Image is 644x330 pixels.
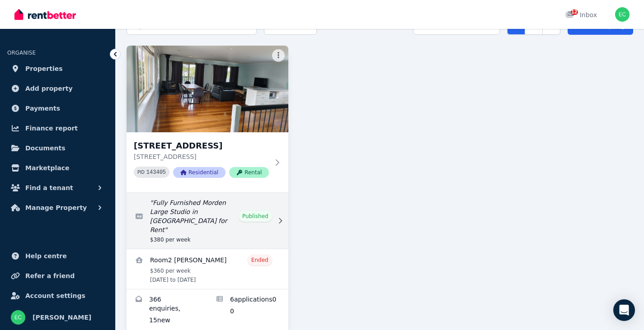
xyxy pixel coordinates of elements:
button: Find a tenant [7,179,108,197]
img: 63 Yambo St, Morisset [127,46,288,132]
code: 143405 [146,169,166,176]
span: Rental [229,167,269,178]
span: Find a tenant [25,182,73,193]
span: [PERSON_NAME] [33,312,91,323]
a: 63 Yambo St, Morisset[STREET_ADDRESS][STREET_ADDRESS]PID 143405ResidentialRental [127,46,288,192]
span: Properties [25,63,63,74]
h3: [STREET_ADDRESS] [134,139,269,152]
span: Refer a friend [25,270,75,281]
a: Refer a friend [7,267,108,285]
div: Open Intercom Messenger [613,299,635,321]
a: Account settings [7,287,108,305]
img: ERIC CHEN [11,310,25,325]
span: ORGANISE [7,50,36,56]
a: Add property [7,79,108,98]
p: [STREET_ADDRESS] [134,152,269,161]
a: View details for Room2 James Moxham [127,249,288,289]
img: ERIC CHEN [615,7,630,22]
span: Payments [25,103,60,114]
a: Edit listing: Fully Furnished Morden Large Studio in Morisset for Rent [127,193,288,249]
a: Payments [7,99,108,117]
button: More options [272,49,285,62]
img: RentBetter [14,8,76,21]
a: Marketplace [7,159,108,177]
span: Documents [25,143,66,153]
button: Manage Property [7,199,108,217]
div: Inbox [565,10,597,19]
span: Marketplace [25,163,69,173]
span: Finance report [25,123,78,134]
span: Residential [173,167,226,178]
span: Account settings [25,290,85,301]
a: Finance report [7,119,108,137]
small: PID [137,170,145,175]
span: 12 [571,9,578,15]
a: Help centre [7,247,108,265]
span: Help centre [25,251,67,261]
span: Manage Property [25,202,87,213]
a: Properties [7,60,108,78]
a: Documents [7,139,108,157]
span: Add property [25,83,73,94]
